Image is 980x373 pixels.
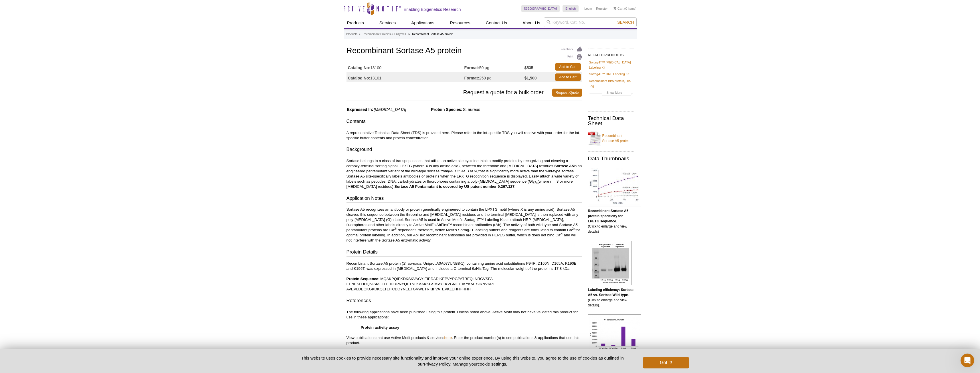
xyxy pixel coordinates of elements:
[408,33,410,36] li: »
[361,325,399,330] strong: Protein activity assay
[291,355,634,367] p: This website uses cookies to provide necessary site functionality and improve your online experie...
[359,33,361,36] li: »
[347,277,378,281] b: Protein Sequence
[446,17,474,28] a: Resources
[347,249,582,257] h3: Protein Details
[572,227,576,230] sup: 2+
[347,72,464,82] td: 13101
[613,5,637,12] li: (0 items)
[348,65,371,70] strong: Catalog No:
[395,184,516,189] strong: Sortase A5 Pentamutant is covered by US patent number 9,267,127.
[561,46,582,53] a: Feedback
[589,78,633,89] a: Recombinant BirA protein, His-Tag
[588,209,629,223] b: Recombinant Sortase A5 protein specificity for LPETG sequence.
[347,207,582,243] p: Sortase A5 recognizes an antibody or protein genetically engineered to contain the LPXTG motif (w...
[464,65,479,70] strong: Format:
[536,181,538,184] sub: n
[412,33,453,36] li: Recombinant Sortase A5 protein
[424,362,450,366] a: Privacy Policy
[347,146,582,154] h3: Background
[464,72,524,82] td: 250 µg
[448,169,479,173] i: [MEDICAL_DATA]
[347,107,373,112] span: Expressed In:
[519,17,544,28] a: About Us
[347,118,582,126] h3: Contents
[560,232,564,236] sup: 2+
[588,287,634,308] p: . (Click to enlarge and view details).
[524,75,537,81] strong: $1,500
[589,90,633,97] a: Show More
[588,208,634,234] p: (Click to enlarge and view details)
[347,297,582,305] h3: References
[552,89,582,97] a: Request Quote
[464,75,479,81] strong: Format:
[588,156,634,161] h2: Data Thumbnails
[617,20,634,25] span: Search
[615,20,635,25] button: Search
[589,71,629,77] a: Sortag-IT™ HRP Labeling Kit
[588,314,641,356] img: Recombinant Sortase A5 protein
[347,158,582,189] p: Sortase belongs to a class of transpeptidases that utilize an active site cysteine thiol to modif...
[588,167,641,206] img: Recombinant Sortase A5 protein specificity for LPETG sequence.
[374,107,406,112] i: [MEDICAL_DATA]
[347,130,582,141] p: A representative Technical Data Sheet (TDS) is provided here. Please refer to the lot-specific TD...
[555,73,581,81] a: Add to Cart
[588,49,634,59] h2: RELATED PRODUCTS
[588,288,633,297] b: Labeling efficiency: Sortase A5 vs. Sortase Wild-type
[594,5,595,12] li: |
[613,7,623,11] a: Cart
[347,261,582,292] p: Recombinant Sortase A5 protein ( , Uniprot A0A077UNB8-1), containing amino acid substitutions P94...
[613,7,616,10] img: Your Cart
[590,241,632,285] img: Labeling efficiency: Sortase A5 vs. Sortase Wild-type.
[376,17,399,28] a: Services
[478,362,506,366] button: cookie settings
[394,227,398,230] sup: 2+
[524,65,533,70] strong: $535
[561,54,582,60] a: Print
[347,89,552,97] span: Request a quote for a bulk order
[444,336,452,340] a: here
[404,7,461,12] h2: Enabling Epigenetics Research
[584,7,592,11] a: Login
[347,310,582,346] p: The following applications have been published using this protein. Unless noted above, Active Mot...
[555,63,581,71] a: Add to Cart
[408,17,438,28] a: Applications
[596,7,608,11] a: Register
[407,107,462,112] span: Protein Species:
[521,5,560,12] a: [GEOGRAPHIC_DATA]
[589,60,633,70] a: Sortag-IT™ [MEDICAL_DATA] Labeling Kit
[588,116,634,126] h2: Technical Data Sheet
[563,5,579,12] a: English
[344,17,367,28] a: Products
[346,32,357,37] a: Products
[482,17,510,28] a: Contact Us
[347,195,582,203] h3: Application Notes
[347,46,582,56] h1: Recombinant Sortase A5 protein
[348,75,371,81] strong: Catalog No:
[363,32,406,37] a: Recombinant Proteins & Enzymes
[554,164,574,168] strong: Sortase A5
[643,357,689,368] button: Got it!
[464,62,524,72] td: 50 µg
[961,354,974,367] iframe: Intercom live chat
[588,130,634,147] a: Recombinant Sortase A5 protein
[462,107,480,112] span: S. aureus
[544,17,637,27] input: Keyword, Cat. No.
[347,62,464,72] td: 13100
[403,261,421,266] i: S. aureaus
